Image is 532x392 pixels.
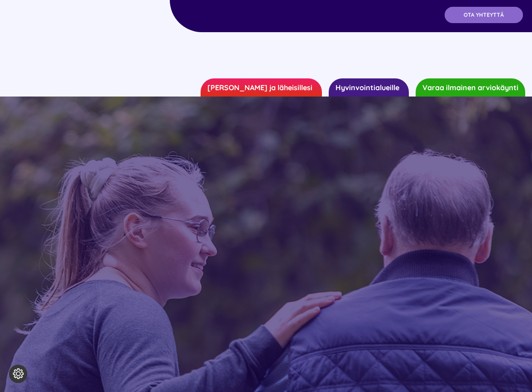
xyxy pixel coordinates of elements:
a: Hyvinvointialueille [329,78,409,97]
a: [PERSON_NAME] ja läheisillesi [201,78,322,97]
a: OTA YHTEYTTÄ [445,7,523,23]
span: OTA YHTEYTTÄ [464,12,504,18]
button: Evästeasetukset [9,365,27,383]
a: Varaa ilmainen arviokäynti [416,78,525,97]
